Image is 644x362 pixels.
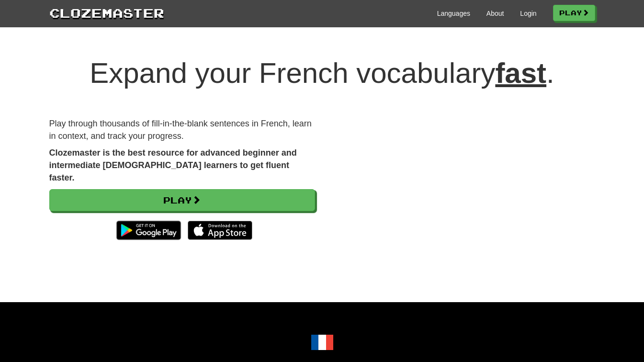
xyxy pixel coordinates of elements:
strong: Clozemaster is the best resource for advanced beginner and intermediate [DEMOGRAPHIC_DATA] learne... [49,148,297,182]
u: fast [495,57,546,89]
a: About [486,9,504,18]
img: Download_on_the_App_Store_Badge_US-UK_135x40-25178aeef6eb6b83b96f5f2d004eda3bffbb37122de64afbaef7... [188,221,252,240]
a: Languages [437,9,470,18]
h1: Expand your French vocabulary . [49,57,595,89]
a: Play [49,189,315,211]
p: Play through thousands of fill-in-the-blank sentences in French, learn in context, and track your... [49,118,315,142]
a: Play [553,5,595,21]
a: Clozemaster [49,4,164,22]
img: Get it on Google Play [112,216,186,245]
a: Login [520,9,536,18]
